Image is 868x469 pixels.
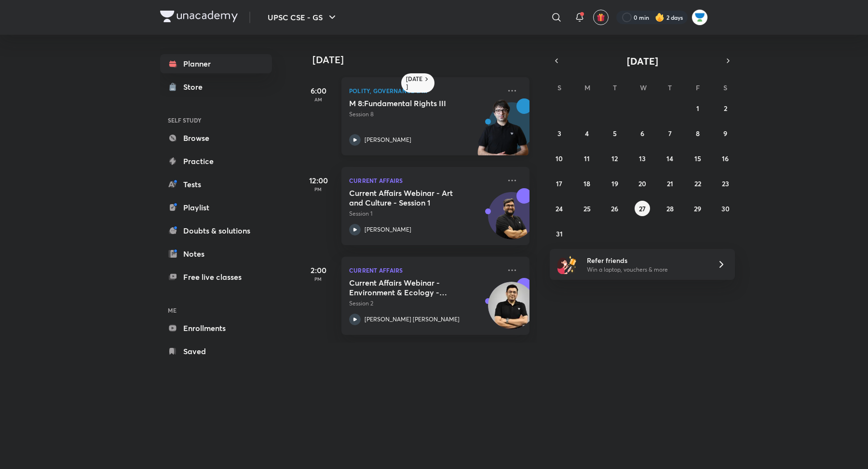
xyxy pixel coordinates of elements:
[613,129,617,138] abbr: August 5, 2025
[583,179,590,188] abbr: August 18, 2025
[696,104,699,113] abbr: August 1, 2025
[662,151,678,166] button: August 14, 2025
[635,176,650,191] button: August 20, 2025
[694,154,701,163] abbr: August 15, 2025
[160,302,272,318] h6: ME
[668,129,672,138] abbr: August 7, 2025
[690,151,705,166] button: August 15, 2025
[723,83,727,92] abbr: Saturday
[584,154,590,163] abbr: August 11, 2025
[611,204,618,213] abbr: August 26, 2025
[349,188,469,207] h5: Current Affairs Webinar - Art and Culture - Session 1
[611,154,618,163] abbr: August 12, 2025
[696,129,700,138] abbr: August 8, 2025
[160,152,272,171] a: Practice
[160,342,272,361] a: Saved
[722,179,729,188] abbr: August 23, 2025
[694,204,701,213] abbr: August 29, 2025
[556,154,563,163] abbr: August 10, 2025
[160,318,272,338] a: Enrollments
[349,264,501,276] p: Current Affairs
[556,204,563,213] abbr: August 24, 2025
[557,255,577,274] img: referral
[579,125,595,141] button: August 4, 2025
[635,201,650,216] button: August 27, 2025
[552,176,567,191] button: August 17, 2025
[579,176,595,191] button: August 18, 2025
[662,201,678,216] button: August 28, 2025
[552,151,567,166] button: August 10, 2025
[718,201,733,216] button: August 30, 2025
[349,278,469,297] h5: Current Affairs Webinar - Environment & Ecology - Session 2
[160,128,272,148] a: Browse
[666,154,673,163] abbr: August 14, 2025
[556,229,563,238] abbr: August 31, 2025
[718,176,733,191] button: August 23, 2025
[299,175,338,186] h5: 12:00
[690,201,705,216] button: August 29, 2025
[557,129,561,138] abbr: August 3, 2025
[183,81,208,93] div: Store
[694,179,701,188] abbr: August 22, 2025
[718,151,733,166] button: August 16, 2025
[299,264,338,276] h5: 2:00
[160,198,272,217] a: Playlist
[365,315,460,324] p: [PERSON_NAME] [PERSON_NAME]
[640,83,647,92] abbr: Wednesday
[607,151,623,166] button: August 12, 2025
[721,204,730,213] abbr: August 30, 2025
[299,276,338,282] p: PM
[662,125,678,141] button: August 7, 2025
[299,97,338,102] p: AM
[349,209,501,218] p: Session 1
[160,244,272,263] a: Notes
[718,125,733,141] button: August 9, 2025
[639,154,646,163] abbr: August 13, 2025
[722,154,729,163] abbr: August 16, 2025
[666,204,674,213] abbr: August 28, 2025
[349,110,501,119] p: Session 8
[667,179,673,188] abbr: August 21, 2025
[262,8,344,27] button: UPSC CSE - GS
[607,176,623,191] button: August 19, 2025
[639,204,646,213] abbr: August 27, 2025
[690,125,705,141] button: August 8, 2025
[557,83,561,92] abbr: Sunday
[724,104,727,113] abbr: August 2, 2025
[583,204,591,213] abbr: August 25, 2025
[349,98,469,108] h5: M 8:Fundamental Rights III
[587,255,705,265] h6: Refer friends
[160,54,272,73] a: Planner
[160,175,272,194] a: Tests
[312,54,539,66] h4: [DATE]
[635,151,650,166] button: August 13, 2025
[597,13,605,22] img: avatar
[662,176,678,191] button: August 21, 2025
[160,267,272,287] a: Free live classes
[299,186,338,192] p: PM
[299,85,338,97] h5: 6:00
[552,125,567,141] button: August 3, 2025
[607,201,623,216] button: August 26, 2025
[593,10,609,25] button: avatar
[552,201,567,216] button: August 24, 2025
[406,75,423,91] h6: [DATE]
[160,221,272,240] a: Doubts & solutions
[627,55,658,68] span: [DATE]
[552,226,567,241] button: August 31, 2025
[349,299,501,308] p: Session 2
[613,83,617,92] abbr: Tuesday
[690,176,705,191] button: August 22, 2025
[640,129,644,138] abbr: August 6, 2025
[476,98,529,165] img: unacademy
[160,112,272,128] h6: SELF STUDY
[690,100,705,116] button: August 1, 2025
[563,54,721,68] button: [DATE]
[160,11,238,25] a: Company Logo
[696,83,700,92] abbr: Friday
[692,9,708,26] img: Jiban Jyoti Dash
[160,77,272,97] a: Store
[655,13,665,22] img: streak
[718,100,733,116] button: August 2, 2025
[668,83,672,92] abbr: Thursday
